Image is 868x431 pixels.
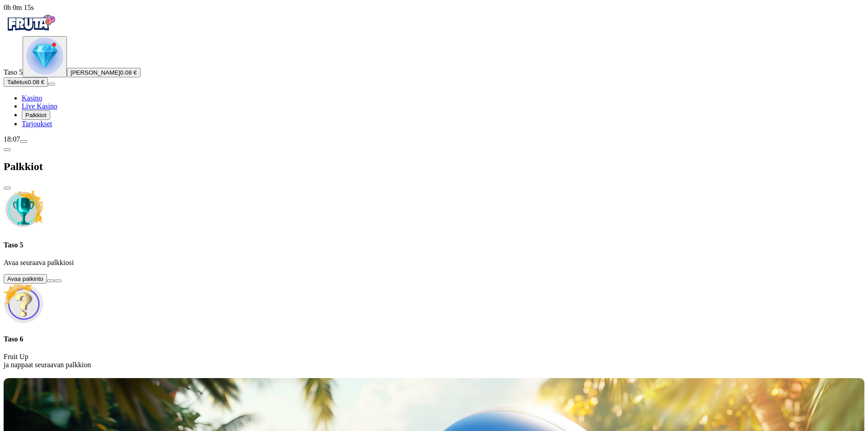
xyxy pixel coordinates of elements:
[4,135,20,143] span: 18:07
[22,102,57,110] a: Live Kasino
[20,140,27,143] button: menu
[4,94,864,128] nav: Main menu
[4,353,864,369] p: Fruit Up ja nappaat seuraavan palkkion
[67,68,141,77] button: [PERSON_NAME]0.08 €
[4,12,864,128] nav: Primary
[71,69,120,76] span: [PERSON_NAME]
[22,94,42,102] a: Kasino
[4,28,58,36] a: Fruta
[4,4,34,11] span: user session time
[4,284,43,323] img: Unlock reward icon
[25,112,47,118] span: Palkkiot
[23,36,67,77] button: level unlocked
[4,259,864,267] p: Avaa seuraava palkkiosi
[4,241,864,249] h4: Taso 5
[28,79,44,85] span: 0.08 €
[4,161,864,173] h2: Palkkiot
[4,335,864,343] h4: Taso 6
[48,83,55,85] button: menu
[4,77,48,87] button: Talletusplus icon0.08 €
[22,120,52,128] a: Tarjoukset
[26,38,63,75] img: level unlocked
[22,110,50,120] button: Palkkiot
[4,68,23,76] span: Taso 5
[4,148,11,151] button: chevron-left icon
[4,187,11,189] button: close
[54,279,61,282] button: info
[4,190,43,230] img: Unclaimed level icon
[7,275,43,282] span: Avaa palkinto
[120,69,137,76] span: 0.08 €
[7,79,28,85] span: Talletus
[4,12,58,34] img: Fruta
[4,274,47,284] button: Avaa palkinto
